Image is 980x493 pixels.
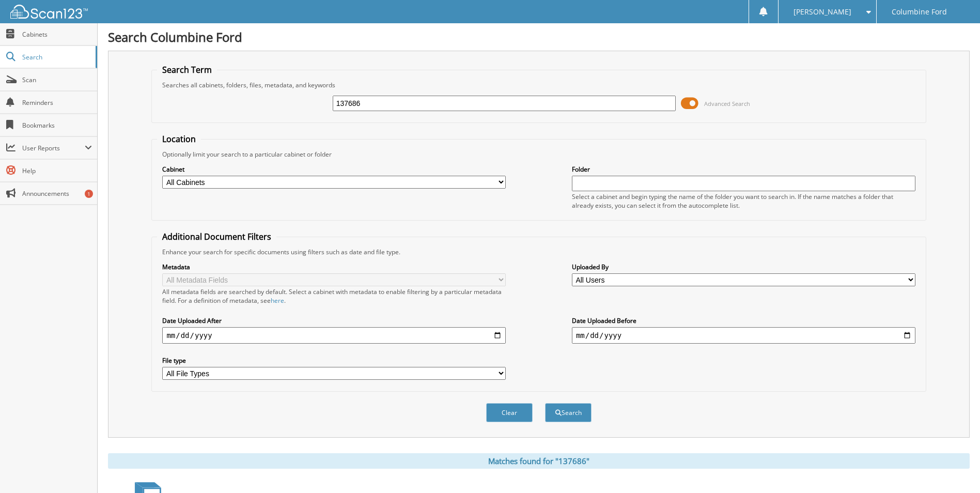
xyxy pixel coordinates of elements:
legend: Search Term [157,64,217,75]
span: Advanced Search [704,100,750,107]
legend: Additional Document Filters [157,231,276,242]
img: scan123-logo-white.svg [10,5,88,19]
div: Select a cabinet and begin typing the name of the folder you want to search in. If the name match... [572,192,915,210]
label: Uploaded By [572,263,915,271]
div: Enhance your search for specific documents using filters such as date and file type. [157,248,920,256]
h1: Search Columbine Ford [108,28,970,45]
span: Bookmarks [22,121,92,130]
div: Matches found for "137686" [108,453,970,469]
label: Date Uploaded Before [572,316,915,325]
label: Folder [572,165,915,174]
input: start [162,327,506,344]
span: Announcements [22,189,92,198]
button: Search [545,403,592,422]
a: here [271,296,284,305]
label: Metadata [162,263,506,271]
label: Cabinet [162,165,506,174]
span: Help [22,166,92,175]
span: [PERSON_NAME] [794,9,851,15]
div: 1 [85,190,93,198]
span: User Reports [22,144,85,152]
input: end [572,327,915,344]
div: Optionally limit your search to a particular cabinet or folder [157,150,920,159]
span: Cabinets [22,30,92,39]
span: Reminders [22,98,92,107]
span: Search [22,53,90,61]
div: All metadata fields are searched by default. Select a cabinet with metadata to enable filtering b... [162,287,506,305]
button: Clear [486,403,533,422]
legend: Location [157,133,201,145]
label: File type [162,356,506,365]
span: Scan [22,75,92,84]
label: Date Uploaded After [162,316,506,325]
div: Searches all cabinets, folders, files, metadata, and keywords [157,81,920,89]
span: Columbine Ford [892,9,947,15]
